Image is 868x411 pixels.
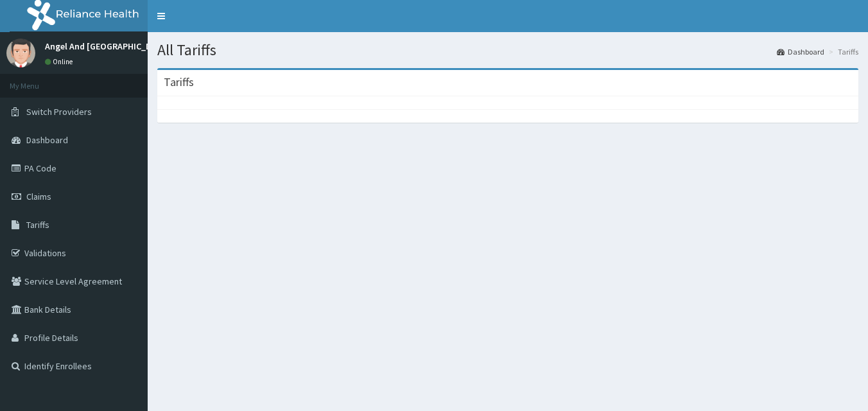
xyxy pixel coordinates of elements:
[777,46,824,57] a: Dashboard
[6,39,35,67] img: User Image
[45,57,76,66] a: Online
[157,42,858,58] h1: All Tariffs
[164,76,194,88] h3: Tariffs
[26,191,51,202] span: Claims
[826,46,858,57] li: Tariffs
[45,42,169,51] p: Angel And [GEOGRAPHIC_DATA]
[26,219,49,231] span: Tariffs
[26,106,92,118] span: Switch Providers
[26,134,68,146] span: Dashboard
